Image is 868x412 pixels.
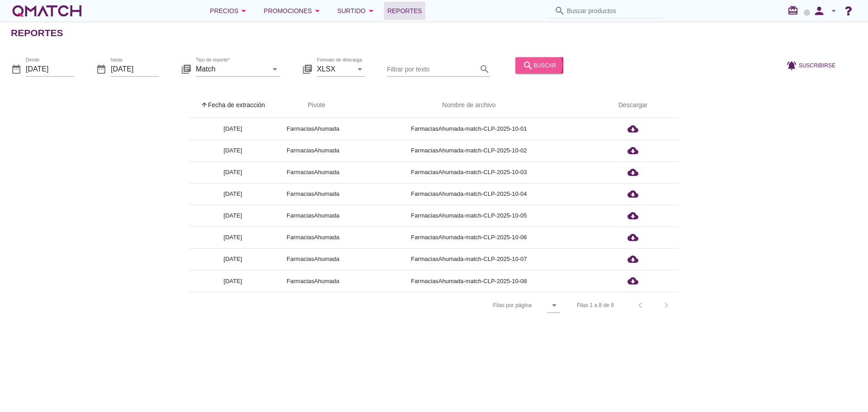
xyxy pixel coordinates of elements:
[238,5,249,16] i: arrow_drop_down
[312,5,323,16] i: arrow_drop_down
[350,161,588,183] td: FarmaciasAhumada-match-CLP-2025-10-03
[350,227,588,248] td: FarmaciasAhumada-match-CLP-2025-10-06
[403,292,560,318] div: Filas por página
[786,60,799,71] i: notifications_active
[627,123,638,134] i: cloud_download
[387,5,422,16] span: Reportes
[276,161,350,183] td: FarmaciasAhumada
[196,62,268,76] input: Tipo de reporte*
[190,248,276,270] td: [DATE]
[276,183,350,205] td: FarmaciasAhumada
[549,300,560,311] i: arrow_drop_down
[387,62,477,76] input: Filtrar por texto
[11,63,22,74] i: date_range
[366,5,377,16] i: arrow_drop_down
[627,275,638,286] i: cloud_download
[276,205,350,227] td: FarmaciasAhumada
[26,62,74,76] input: Desde
[181,63,192,74] i: library_books
[350,140,588,161] td: FarmaciasAhumada-match-CLP-2025-10-02
[11,26,63,40] h2: Reportes
[190,140,276,161] td: [DATE]
[276,270,350,292] td: FarmaciasAhumada
[317,62,353,76] input: Formato de descarga
[350,270,588,292] td: FarmaciasAhumada-match-CLP-2025-10-08
[350,93,588,118] th: Nombre de archivo: Not sorted.
[190,93,276,118] th: Fecha de extracción: Sorted ascending. Activate to sort descending.
[627,167,638,178] i: cloud_download
[276,93,350,118] th: Pivote: Not sorted. Activate to sort ascending.
[350,183,588,205] td: FarmaciasAhumada-match-CLP-2025-10-04
[523,60,556,71] div: buscar
[554,5,565,16] i: search
[276,227,350,248] td: FarmaciasAhumada
[515,57,563,73] button: buscar
[627,254,638,265] i: cloud_download
[203,2,256,20] button: Precios
[350,118,588,140] td: FarmaciasAhumada-match-CLP-2025-10-01
[276,118,350,140] td: FarmaciasAhumada
[779,57,843,73] button: Suscribirse
[190,118,276,140] td: [DATE]
[264,5,323,16] div: Promociones
[567,4,657,18] input: Buscar productos
[337,5,377,16] div: Surtido
[588,93,678,118] th: Descargar: Not sorted.
[276,140,350,161] td: FarmaciasAhumada
[627,232,638,243] i: cloud_download
[190,161,276,183] td: [DATE]
[523,60,533,71] i: search
[799,61,835,69] span: Suscribirse
[256,2,330,20] button: Promociones
[111,62,159,76] input: hasta
[828,5,839,16] i: arrow_drop_down
[96,63,107,74] i: date_range
[627,189,638,199] i: cloud_download
[330,2,384,20] button: Surtido
[384,2,426,20] a: Reportes
[190,205,276,227] td: [DATE]
[627,210,638,221] i: cloud_download
[577,301,614,309] div: Filas 1 a 8 de 8
[11,2,83,20] a: white-qmatch-logo
[269,63,280,74] i: arrow_drop_down
[810,5,828,17] i: person
[479,63,490,74] i: search
[354,63,365,74] i: arrow_drop_down
[302,63,313,74] i: library_books
[210,5,249,16] div: Precios
[190,183,276,205] td: [DATE]
[190,270,276,292] td: [DATE]
[201,101,208,109] i: arrow_upward
[350,205,588,227] td: FarmaciasAhumada-match-CLP-2025-10-05
[190,227,276,248] td: [DATE]
[350,248,588,270] td: FarmaciasAhumada-match-CLP-2025-10-07
[788,5,802,16] i: redeem
[627,145,638,156] i: cloud_download
[276,248,350,270] td: FarmaciasAhumada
